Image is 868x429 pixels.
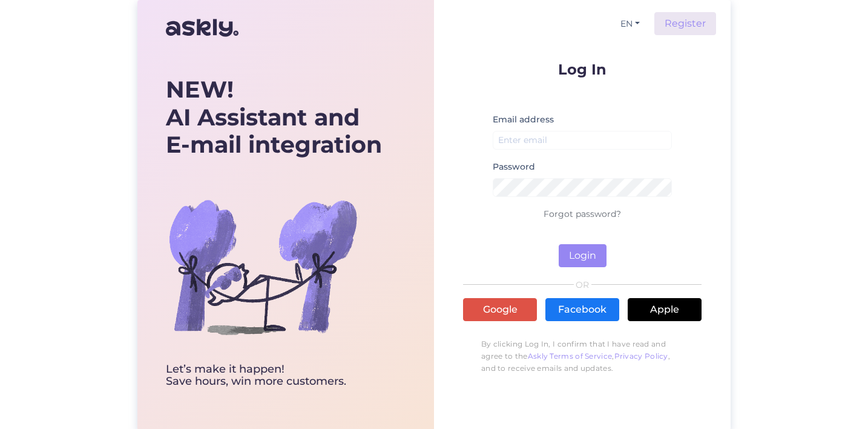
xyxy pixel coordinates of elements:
div: Let’s make it happen! Save hours, win more customers. [166,364,382,388]
p: By clicking Log In, I confirm that I have read and agree to the , , and to receive emails and upd... [463,332,702,381]
div: AI Assistant and E-mail integration [166,76,382,159]
a: Askly Terms of Service [528,351,613,361]
span: OR [574,281,591,289]
img: bg-askly [166,170,360,364]
label: Password [493,161,535,173]
button: Login [559,244,607,267]
a: Forgot password? [544,208,621,219]
a: Facebook [545,298,619,321]
b: NEW! [166,75,234,104]
a: Privacy Policy [614,351,668,361]
a: Register [654,12,716,35]
label: Email address [493,113,554,126]
img: Askly [166,13,238,42]
p: Log In [463,62,702,77]
a: Apple [628,298,702,321]
a: Google [463,298,537,321]
input: Enter email [493,131,672,150]
button: EN [616,15,645,33]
